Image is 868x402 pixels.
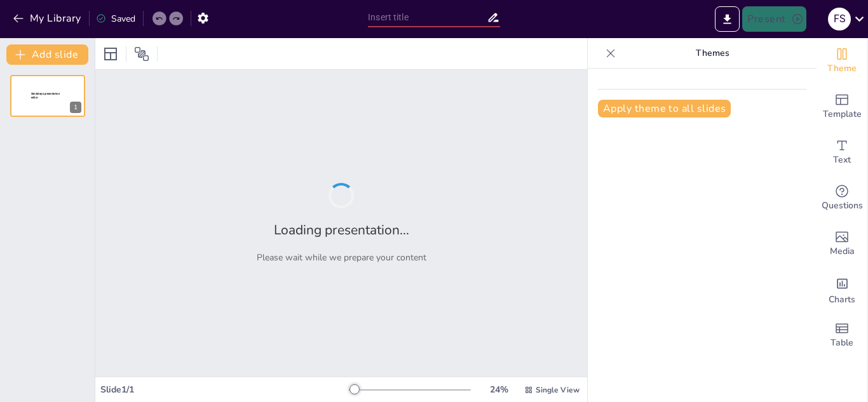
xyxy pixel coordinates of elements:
button: My Library [10,8,86,29]
div: 1 [10,75,85,117]
span: Questions [822,199,863,213]
button: Apply theme to all slides [598,100,731,117]
h2: Loading presentation... [274,221,409,239]
div: Layout [100,44,121,64]
button: Export to PowerPoint [715,6,740,32]
button: Add slide [6,44,88,65]
span: Media [830,245,855,258]
div: Add ready made slides [817,84,867,130]
span: Position [134,46,149,62]
p: Please wait while we prepare your content [257,251,426,264]
div: Slide 1 / 1 [100,384,349,396]
div: 1 [70,102,81,113]
div: Add text boxes [817,130,867,175]
div: F S [828,8,851,30]
span: Single View [536,385,580,395]
button: F S [828,6,851,32]
div: Add charts and graphs [817,267,867,312]
div: Change the overall theme [817,38,867,84]
span: Text [833,153,851,167]
button: Present [742,6,806,32]
div: Saved [96,13,135,25]
span: Table [831,336,853,350]
span: Theme [827,62,857,76]
div: Add images, graphics, shapes or video [817,221,867,267]
div: 24 % [484,384,514,396]
span: Charts [829,293,855,307]
div: Get real-time input from your audience [817,175,867,221]
input: Insert title [368,8,487,27]
div: Add a table [817,312,867,358]
span: Template [823,107,862,121]
p: Themes [621,38,804,69]
span: Sendsteps presentation editor [31,92,60,99]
